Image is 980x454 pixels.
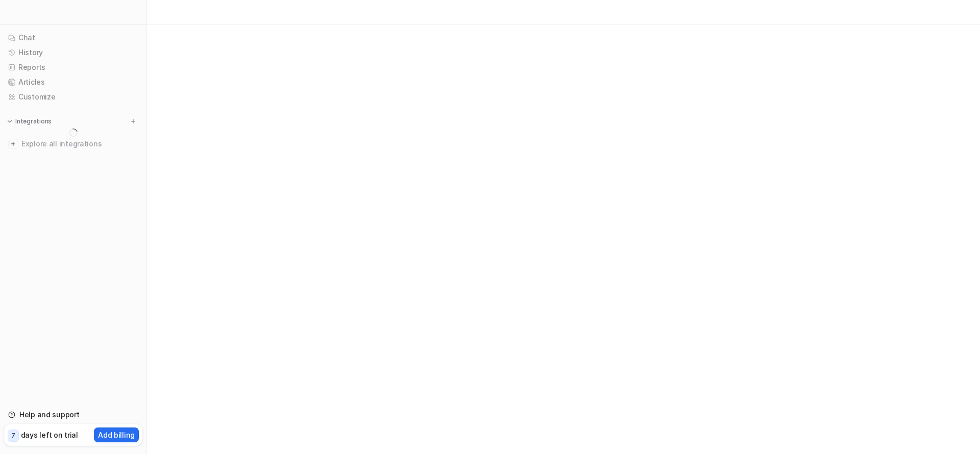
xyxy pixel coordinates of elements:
[4,75,142,89] a: Articles
[94,427,139,442] button: Add billing
[6,118,13,125] img: expand menu
[4,116,55,127] button: Integrations
[130,118,137,125] img: menu_add.svg
[4,408,142,422] a: Help and support
[15,117,52,125] p: Integrations
[11,431,15,440] p: 7
[98,430,135,440] p: Add billing
[4,31,142,45] a: Chat
[21,430,78,440] p: days left on trial
[4,90,142,104] a: Customize
[21,136,138,152] span: Explore all integrations
[8,139,18,149] img: explore all integrations
[4,60,142,74] a: Reports
[4,137,142,151] a: Explore all integrations
[4,45,142,60] a: History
